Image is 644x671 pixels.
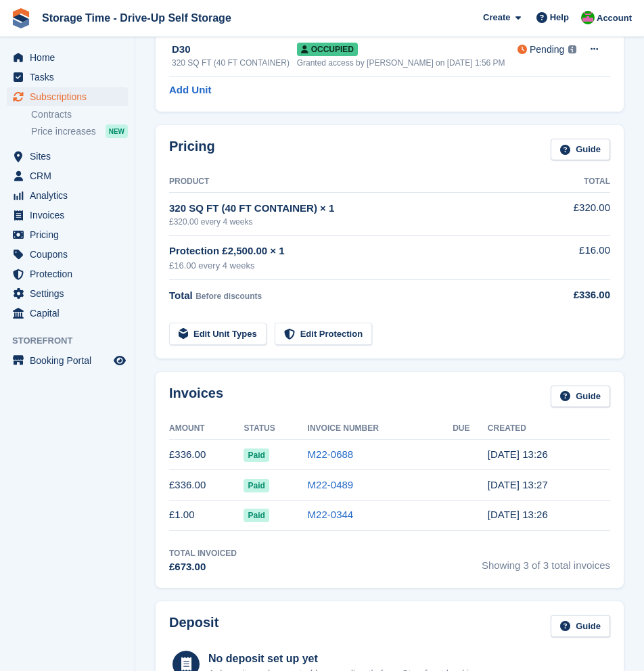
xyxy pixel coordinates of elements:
span: Price increases [31,125,96,138]
th: Status [244,418,307,440]
th: Product [169,171,543,193]
span: Paid [244,479,269,492]
div: Granted access by [PERSON_NAME] on [DATE] 1:56 PM [297,57,517,69]
span: Tasks [30,68,111,87]
div: NEW [106,124,128,138]
div: £673.00 [169,559,237,575]
div: 320 SQ FT (40 FT CONTAINER) [172,57,297,69]
a: Preview store [112,352,128,369]
a: Guide [551,139,610,161]
th: Due [453,418,488,440]
span: Protection [30,264,111,283]
span: Occupied [297,43,358,56]
a: menu [7,225,128,244]
a: Add Unit [169,83,211,98]
div: £16.00 every 4 weeks [169,259,543,273]
span: Analytics [30,186,111,205]
a: menu [7,351,128,370]
span: Sites [30,147,111,166]
span: Invoices [30,206,111,225]
span: Pricing [30,225,111,244]
td: £320.00 [543,193,610,235]
span: Create [483,11,510,24]
a: menu [7,48,128,67]
a: Edit Unit Types [169,323,267,345]
span: Paid [244,509,269,522]
a: Storage Time - Drive-Up Self Storage [37,7,237,29]
div: Total Invoiced [169,547,237,559]
th: Invoice Number [308,418,453,440]
div: No deposit set up yet [208,651,487,667]
div: D30 [172,42,297,57]
td: £16.00 [543,235,610,279]
td: £336.00 [169,470,244,501]
a: menu [7,245,128,264]
time: 2025-08-05 12:26:46 UTC [488,509,548,520]
span: Total [169,290,193,301]
span: Subscriptions [30,87,111,106]
span: Coupons [30,245,111,264]
a: Guide [551,386,610,408]
td: £336.00 [169,440,244,470]
a: Contracts [31,108,128,121]
th: Total [543,171,610,193]
a: M22-0489 [308,479,354,490]
span: Settings [30,284,111,303]
a: M22-0688 [308,448,354,460]
a: menu [7,166,128,185]
img: icon-info-grey-7440780725fd019a000dd9b08b2336e03edf1995a4989e88bcd33f0948082b44.svg [568,45,576,53]
div: 320 SQ FT (40 FT CONTAINER) × 1 [169,201,543,216]
a: menu [7,304,128,323]
time: 2025-09-30 12:26:56 UTC [488,448,548,460]
div: £336.00 [543,287,610,303]
td: £1.00 [169,500,244,530]
a: Guide [551,615,610,637]
a: menu [7,147,128,166]
a: menu [7,264,128,283]
a: menu [7,186,128,205]
a: menu [7,68,128,87]
img: Saeed [581,11,595,24]
a: menu [7,284,128,303]
span: Paid [244,448,269,462]
h2: Invoices [169,386,223,408]
time: 2025-09-02 12:27:16 UTC [488,479,548,490]
a: Price increases NEW [31,124,128,139]
th: Created [488,418,610,440]
span: Storefront [12,334,135,348]
div: Pending [530,43,564,57]
a: menu [7,206,128,225]
span: Home [30,48,111,67]
span: Account [597,11,632,25]
th: Amount [169,418,244,440]
span: Capital [30,304,111,323]
span: CRM [30,166,111,185]
img: stora-icon-8386f47178a22dfd0bd8f6a31ec36ba5ce8667c1dd55bd0f319d3a0aa187defe.svg [11,8,31,28]
h2: Deposit [169,615,218,637]
span: Before discounts [195,292,262,301]
span: Help [550,11,569,24]
div: Protection £2,500.00 × 1 [169,244,543,259]
div: £320.00 every 4 weeks [169,216,543,228]
h2: Pricing [169,139,215,161]
span: Showing 3 of 3 total invoices [482,547,610,575]
a: Edit Protection [275,323,372,345]
a: M22-0344 [308,509,354,520]
a: menu [7,87,128,106]
span: Booking Portal [30,351,111,370]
